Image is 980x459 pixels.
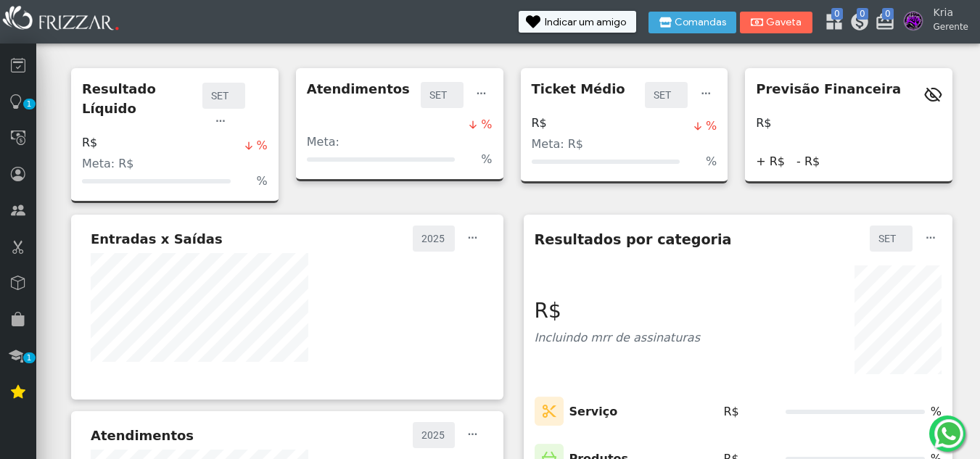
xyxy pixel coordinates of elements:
button: ui-button [210,109,231,134]
span: Meta: R$ [532,137,584,151]
label: SET [652,86,680,104]
img: Icone de Serviços [535,397,564,426]
p: Ticket Médio [532,79,625,99]
span: 1 [23,352,36,363]
p: Serviço [569,403,618,421]
p: Atendimentos [307,79,410,99]
p: Resultado Líquido [82,79,202,118]
span: Meta: R$ [82,157,134,170]
button: Gaveta [740,12,812,33]
span: Meta: [307,135,339,149]
a: 0 [875,12,889,37]
label: SET [877,230,905,247]
span: % [257,173,268,190]
span: - R$ [796,153,820,170]
span: Comandas [675,17,726,28]
span: % [706,153,717,170]
label: 2025 [420,426,448,444]
h4: R$ [756,116,771,130]
span: % [931,403,942,421]
span: Gaveta [766,17,802,28]
h5: Atendimentos [91,428,194,444]
button: ui-button [471,82,493,107]
span: 0 [882,8,894,20]
span: % [257,137,268,154]
h5: Resultados por categoria [535,231,732,248]
p: Previsão Financeira [756,79,901,99]
button: ui-button [462,226,484,251]
label: SET [210,87,238,104]
h4: R$ [82,136,97,149]
span: % [706,117,717,135]
button: Comandas [648,12,736,33]
span: 0 [857,8,868,20]
a: 0 [824,12,839,37]
span: % [481,116,492,133]
label: 2025 [420,230,448,247]
h3: R$ [535,299,701,323]
img: whatsapp.png [931,416,966,451]
label: SET [428,86,456,104]
button: ui-button [695,82,717,107]
span: Indicar um amigo [545,17,626,28]
a: 0 [849,12,864,37]
span: 1 [23,99,36,109]
span: % [481,151,492,168]
a: Kria Gerente [900,8,973,34]
span: Incluindo mrr de assinaturas [535,331,701,344]
h4: R$ [532,116,547,130]
span: Gerente [934,20,968,33]
span: Kria [934,5,968,20]
button: ui-button [920,226,942,251]
span: 0 [831,8,843,20]
span: + R$ [756,153,785,170]
button: ui-button [462,422,484,447]
span: R$ [724,403,739,421]
button: Indicar um amigo [519,11,636,33]
h5: Entradas x Saídas [91,231,223,247]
